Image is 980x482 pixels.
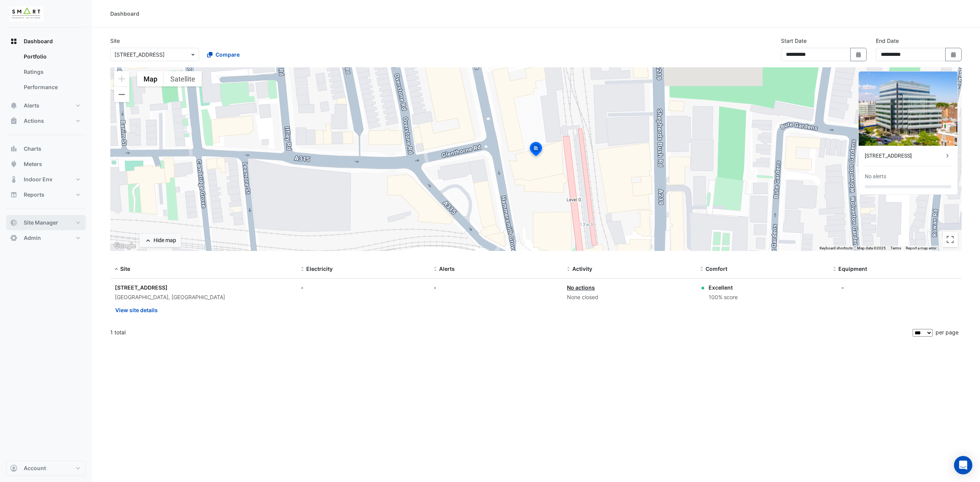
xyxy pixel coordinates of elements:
[6,187,86,202] button: Reports
[10,145,18,153] app-icon: Charts
[9,6,44,21] img: Company Logo
[24,145,41,153] span: Charts
[567,284,595,291] a: No actions
[942,232,958,247] button: Toggle fullscreen view
[439,265,455,272] span: Alerts
[137,71,164,86] button: Show street map
[857,246,886,250] span: Map data ©2025
[865,152,944,160] div: [STREET_ADDRESS]
[706,265,727,272] span: Comfort
[434,283,558,291] div: -
[18,80,86,95] a: Performance
[906,246,936,250] a: Report a map error
[24,219,58,226] span: Site Manager
[24,464,46,472] span: Account
[18,49,86,64] a: Portfolio
[164,71,202,86] button: Show satellite imagery
[24,117,44,125] span: Actions
[301,283,425,291] div: -
[24,102,39,109] span: Alerts
[24,176,52,183] span: Indoor Env
[781,37,807,45] label: Start Date
[6,230,86,246] button: Admin
[115,283,292,291] div: [STREET_ADDRESS]
[115,293,292,302] div: [GEOGRAPHIC_DATA], [GEOGRAPHIC_DATA]
[154,236,176,244] div: Hide map
[24,37,53,45] span: Dashboard
[115,303,158,317] button: View site details
[859,72,957,146] img: 12 Hammersmith Grove
[112,241,137,251] img: Google
[6,98,86,113] button: Alerts
[954,456,972,474] div: Open Intercom Messenger
[838,265,867,272] span: Equipment
[110,10,139,18] div: Dashboard
[24,191,44,199] span: Reports
[139,234,181,247] button: Hide map
[110,323,911,342] div: 1 total
[10,160,18,168] app-icon: Meters
[306,265,333,272] span: Electricity
[6,34,86,49] button: Dashboard
[112,241,137,251] a: Open this area in Google Maps (opens a new window)
[876,37,899,45] label: End Date
[10,219,18,226] app-icon: Site Manager
[10,117,18,125] app-icon: Actions
[936,329,959,335] span: per page
[110,37,120,45] label: Site
[950,51,957,58] fa-icon: Select Date
[6,461,86,476] button: Account
[567,293,691,302] div: None closed
[10,37,18,45] app-icon: Dashboard
[10,176,18,183] app-icon: Indoor Env
[24,160,42,168] span: Meters
[10,191,18,199] app-icon: Reports
[709,293,738,302] div: 100% score
[6,172,86,187] button: Indoor Env
[865,173,886,181] div: No alerts
[528,141,544,159] img: site-pin-selected.svg
[6,141,86,156] button: Charts
[10,102,18,109] app-icon: Alerts
[6,49,86,98] div: Dashboard
[114,87,129,102] button: Zoom out
[820,246,853,251] button: Keyboard shortcuts
[114,71,129,86] button: Zoom in
[6,215,86,230] button: Site Manager
[6,113,86,129] button: Actions
[841,283,844,291] div: -
[18,64,86,80] a: Ratings
[572,265,592,272] span: Activity
[120,265,130,272] span: Site
[890,246,901,250] a: Terms
[24,234,41,242] span: Admin
[202,48,245,61] button: Compare
[855,51,862,58] fa-icon: Select Date
[6,156,86,172] button: Meters
[709,283,738,291] div: Excellent
[216,50,240,59] span: Compare
[10,234,18,242] app-icon: Admin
